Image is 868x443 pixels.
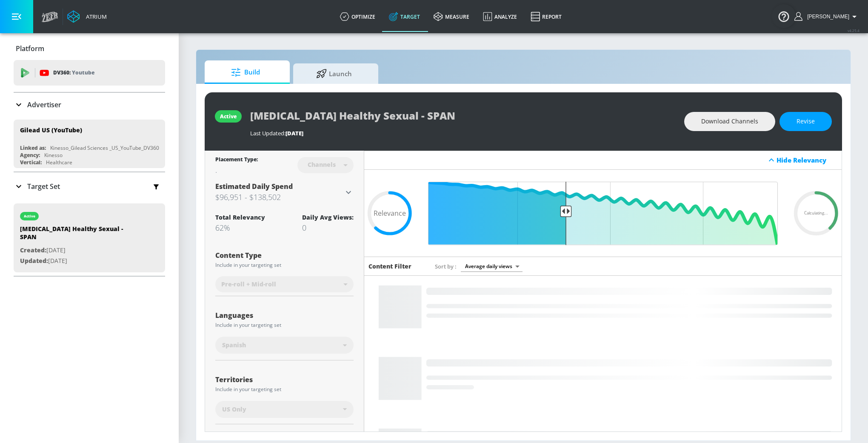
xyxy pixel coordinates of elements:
[374,210,406,217] span: Relevance
[44,151,63,159] div: Kinesso
[701,116,758,127] span: Download Channels
[215,223,265,233] div: 62%
[461,260,523,272] div: Average daily views
[215,213,265,221] div: Total Relevancy
[24,214,35,218] div: active
[364,151,842,170] div: Hide Relevancy
[14,203,165,272] div: active[MEDICAL_DATA] Healthy Sexual - SPANCreated:[DATE]Updated:[DATE]
[14,172,165,200] div: Target Set
[215,182,293,191] span: Estimated Daily Spend
[53,68,94,77] p: DV360:
[14,120,165,168] div: Gilead US (YouTube)Linked as:Kinesso_Gilead Sciences _US_YouTube_DV360Agency:KinessoVertical:Heal...
[222,405,246,414] span: US Only
[215,323,354,328] div: Include in your targeting set
[20,245,139,256] p: [DATE]
[46,159,72,166] div: Healthcare
[286,129,303,137] span: [DATE]
[382,1,427,32] a: Target
[50,144,159,151] div: Kinesso_Gilead Sciences _US_YouTube_DV360
[20,159,42,166] div: Vertical:
[220,113,237,120] div: active
[221,280,276,289] span: Pre-roll + Mid-roll
[779,112,832,131] button: Revise
[333,1,382,32] a: optimize
[794,11,859,22] button: [PERSON_NAME]
[72,68,94,77] p: Youtube
[20,144,46,151] div: Linked as:
[20,225,139,245] div: [MEDICAL_DATA] Healthy Sexual - SPAN
[215,156,258,165] div: Placement Type:
[14,93,165,117] div: Advertiser
[215,387,354,392] div: Include in your targeting set
[83,13,107,20] div: Atrium
[20,126,82,134] div: Gilead US (YouTube)
[215,191,343,203] h3: $96,951 - $138,502
[215,182,354,203] div: Estimated Daily Spend$96,951 - $138,502
[303,161,340,168] div: Channels
[427,1,476,32] a: measure
[27,182,60,191] p: Target Set
[215,252,354,259] div: Content Type
[368,262,411,270] h6: Content Filter
[222,341,246,349] span: Spanish
[804,14,849,20] span: login as: veronica.hernandez@zefr.com
[20,256,139,266] p: [DATE]
[476,1,524,32] a: Analyze
[67,10,107,23] a: Atrium
[215,376,354,383] div: Territories
[302,223,354,233] div: 0
[777,156,837,164] div: Hide Relevancy
[14,37,165,60] div: Platform
[16,44,44,53] p: Platform
[20,246,46,254] span: Created:
[213,62,278,83] span: Build
[772,4,796,28] button: Open Resource Center
[20,257,48,265] span: Updated:
[215,263,354,268] div: Include in your targeting set
[435,263,457,270] span: Sort by
[215,401,354,418] div: US Only
[424,182,782,245] input: Final Threshold
[684,112,775,131] button: Download Channels
[250,129,676,137] div: Last Updated:
[524,1,568,32] a: Report
[27,100,61,109] p: Advertiser
[215,337,354,354] div: Spanish
[797,116,815,127] span: Revise
[215,312,354,319] div: Languages
[804,211,828,215] span: Calculating...
[14,60,165,86] div: DV360: Youtube
[302,63,366,84] span: Launch
[302,213,354,221] div: Daily Avg Views:
[848,28,859,33] span: v 4.25.4
[20,151,40,159] div: Agency:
